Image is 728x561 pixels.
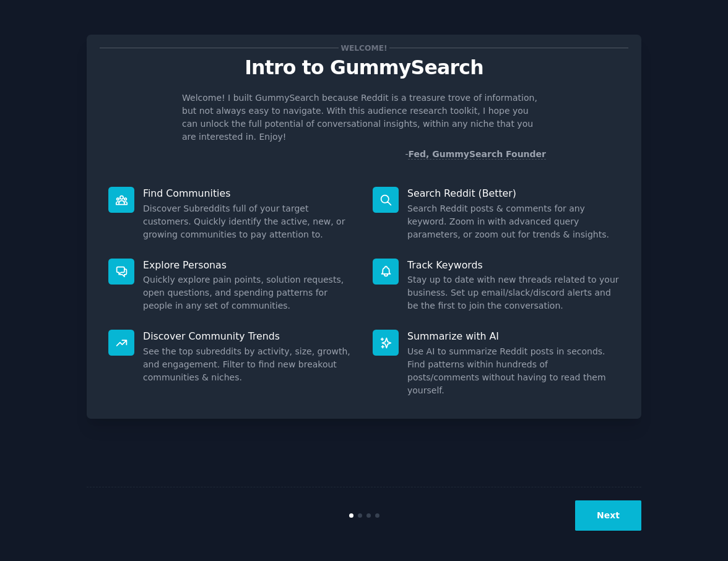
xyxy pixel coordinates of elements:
p: Summarize with AI [407,330,620,343]
p: Welcome! I built GummySearch because Reddit is a treasure trove of information, but not always ea... [182,92,546,143]
div: - [405,148,546,161]
dd: Stay up to date with new threads related to your business. Set up email/slack/discord alerts and ... [407,273,620,312]
p: Intro to GummySearch [100,57,628,79]
p: Track Keywords [407,259,620,272]
dd: Discover Subreddits full of your target customers. Quickly identify the active, new, or growing c... [143,202,355,241]
p: Explore Personas [143,259,355,272]
span: Welcome! [339,41,389,54]
dd: Search Reddit posts & comments for any keyword. Zoom in with advanced query parameters, or zoom o... [407,202,620,241]
a: Fed, GummySearch Founder [408,149,546,160]
p: Discover Community Trends [143,330,355,343]
dd: Use AI to summarize Reddit posts in seconds. Find patterns within hundreds of posts/comments with... [407,345,620,397]
dd: See the top subreddits by activity, size, growth, and engagement. Filter to find new breakout com... [143,345,355,384]
p: Search Reddit (Better) [407,187,620,200]
button: Next [575,500,641,531]
p: Find Communities [143,187,355,200]
dd: Quickly explore pain points, solution requests, open questions, and spending patterns for people ... [143,273,355,312]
